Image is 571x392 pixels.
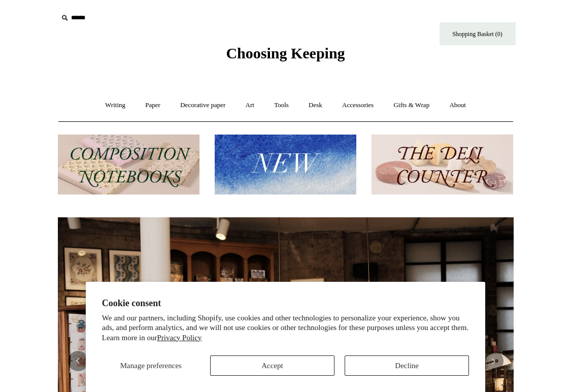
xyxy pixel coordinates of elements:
[157,334,201,342] a: Privacy Policy
[102,298,469,309] h2: Cookie consent
[136,92,170,119] a: Paper
[440,22,516,45] a: Shopping Basket (0)
[120,362,182,370] span: Manage preferences
[265,92,298,119] a: Tools
[372,135,513,195] img: The Deli Counter
[333,92,383,119] a: Accessories
[171,92,234,119] a: Decorative paper
[102,313,469,343] p: We and our partners, including Shopify, use cookies and other technologies to personalize your ex...
[237,92,263,119] a: Art
[384,92,439,119] a: Gifts & Wrap
[210,355,334,376] button: Accept
[345,355,469,376] button: Decline
[483,351,503,371] button: Next
[58,135,199,195] img: 202302 Composition ledgers.jpg__PID:69722ee6-fa44-49dd-a067-31375e5d54ec
[299,92,331,119] a: Desk
[102,355,200,376] button: Manage preferences
[440,92,475,119] a: About
[96,92,135,119] a: Writing
[68,351,88,371] button: Previous
[215,135,356,195] img: New.jpg__PID:f73bdf93-380a-4a35-bcfe-7823039498e1
[226,53,345,60] a: Choosing Keeping
[226,45,345,61] span: Choosing Keeping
